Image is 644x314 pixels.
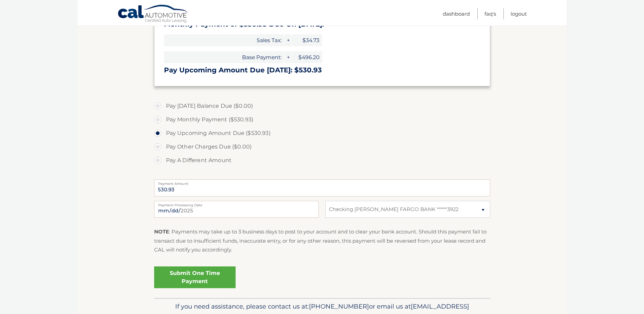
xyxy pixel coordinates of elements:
[154,154,490,167] label: Pay A Different Amount
[154,126,490,140] label: Pay Upcoming Amount Due ($530.93)
[154,201,319,206] label: Payment Processing Date
[154,228,169,235] strong: NOTE
[443,8,470,19] a: Dashboard
[292,51,322,63] span: $496.20
[164,51,284,63] span: Base Payment:
[164,66,480,74] h3: Pay Upcoming Amount Due [DATE]: $530.93
[284,34,291,46] span: +
[154,201,319,218] input: Payment Date
[511,8,527,19] a: Logout
[154,113,490,126] label: Pay Monthly Payment ($530.93)
[309,302,369,310] span: [PHONE_NUMBER]
[154,99,490,113] label: Pay [DATE] Balance Due ($0.00)
[284,51,291,63] span: +
[117,4,189,24] a: Cal Automotive
[292,34,322,46] span: $34.73
[154,179,490,185] label: Payment Amount
[154,179,490,196] input: Payment Amount
[154,227,490,254] p: : Payments may take up to 3 business days to post to your account and to clear your bank account....
[154,140,490,154] label: Pay Other Charges Due ($0.00)
[164,34,284,46] span: Sales Tax:
[484,8,496,19] a: FAQ's
[154,266,236,288] a: Submit One Time Payment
